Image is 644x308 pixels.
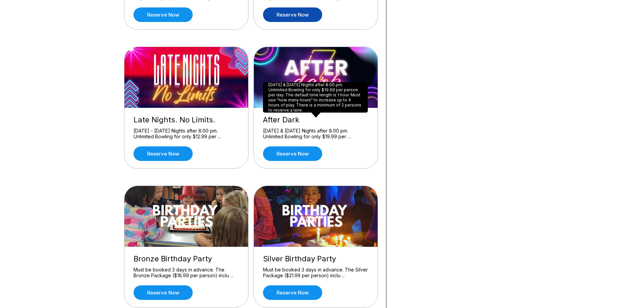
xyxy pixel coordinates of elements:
[263,146,322,161] a: Reserve now
[263,115,368,124] div: After Dark
[134,267,239,279] div: Must be booked 3 days in advance. The Bronze Package ($18.99 per person) inclu ...
[254,186,378,247] img: Silver Birthday Party
[263,128,368,140] div: [DATE] & [DATE] Nights after 8:00 pm. Unlimited Bowling for only $19.99 per ...
[263,82,368,113] div: [DATE] & [DATE] Nights after 8:00 pm. Unlimited Bowling for only $19.99 per person per day. The d...
[263,254,368,263] div: Silver Birthday Party
[134,254,239,263] div: Bronze Birthday Party
[134,146,193,161] a: Reserve now
[124,47,249,108] img: Late Nights. No Limits.
[134,7,193,22] a: Reserve now
[134,115,239,124] div: Late Nights. No Limits.
[263,7,322,22] a: Reserve now
[124,186,249,247] img: Bronze Birthday Party
[134,128,239,140] div: [DATE] - [DATE] Nights after 8:00 pm. Unlimited Bowling for only $12.99 per ...
[263,285,322,300] a: Reserve now
[254,47,378,108] img: After Dark
[263,267,368,279] div: Must be booked 3 days in advance. The Silver Package ($21.99 per person) inclu ...
[134,285,193,300] a: Reserve now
